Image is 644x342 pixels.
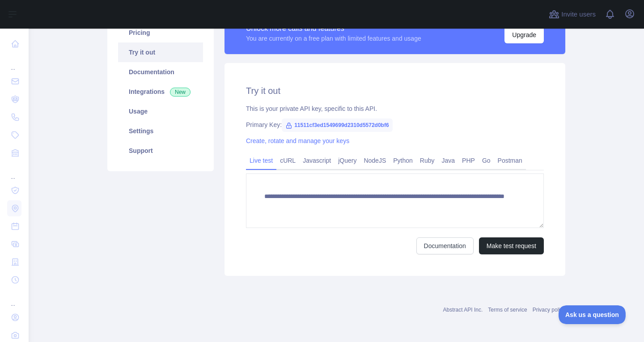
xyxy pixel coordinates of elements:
a: Pricing [118,23,203,42]
span: New [170,88,191,97]
a: Python [390,153,416,168]
iframe: Toggle Customer Support [559,305,626,324]
a: jQuery [335,153,360,168]
a: Integrations New [118,82,203,101]
a: Settings [118,121,203,141]
h2: Try it out [246,84,544,97]
button: Make test request [479,237,544,254]
a: Abstract API Inc. [443,307,483,313]
a: Documentation [118,62,203,82]
a: Terms of service [488,307,527,313]
a: Java [438,153,459,168]
span: Invite users [561,9,596,20]
a: Ruby [416,153,438,168]
a: Try it out [118,42,203,62]
button: Invite users [547,7,597,21]
a: Privacy policy [533,307,565,313]
a: Go [479,153,494,168]
div: Primary Key: [246,120,544,129]
div: You are currently on a free plan with limited features and usage [246,34,421,43]
a: Usage [118,101,203,121]
span: 11511cf3ed1549699d2310d5572d0bf6 [282,118,393,132]
a: Postman [494,153,526,168]
div: Unlock more calls and features [246,23,421,34]
a: cURL [276,153,299,168]
a: PHP [458,153,479,168]
div: ... [7,163,21,181]
a: Documentation [416,237,474,254]
a: Javascript [299,153,335,168]
div: ... [7,54,21,72]
div: This is your private API key, specific to this API. [246,104,544,113]
a: Create, rotate and manage your keys [246,137,349,144]
a: Live test [246,153,276,168]
a: NodeJS [360,153,390,168]
a: Support [118,141,203,160]
button: Upgrade [504,26,544,43]
div: ... [7,290,21,308]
